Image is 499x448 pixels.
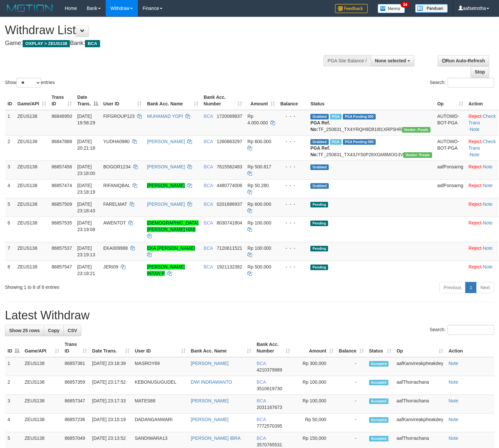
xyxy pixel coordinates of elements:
[49,91,74,110] th: Trans ID: activate to sort column ascending
[5,40,326,47] h4: Game: Bank:
[15,217,49,242] td: ZEUS138
[466,110,498,136] td: · ·
[448,379,458,385] a: Note
[430,325,494,335] label: Search:
[217,264,242,269] span: Copy 1921132382 to clipboard
[52,183,72,188] span: 86857474
[336,414,366,432] td: -
[85,40,100,47] span: BCA
[310,164,329,170] span: Grabbed
[147,114,183,119] a: MUHAMAD YOPI
[448,436,458,441] a: Note
[257,386,282,391] span: Copy 3510619730 to clipboard
[77,264,95,276] span: [DATE] 23:19:21
[310,120,330,132] b: PGA Ref. No:
[257,398,266,403] span: BCA
[52,245,72,251] span: 86857537
[435,160,466,179] td: aafPonsarng
[369,361,389,367] span: Accepted
[5,414,22,432] td: 4
[9,328,40,333] span: Show 25 rows
[5,110,15,136] td: 1
[257,379,266,385] span: BCA
[466,179,498,198] td: ·
[204,264,213,269] span: BCA
[62,376,90,395] td: 86857359
[103,202,127,207] span: FARELMAT
[247,264,271,269] span: Rp 500.000
[247,164,271,169] span: Rp 500.817
[191,417,229,422] a: [PERSON_NAME]
[257,417,266,422] span: BCA
[44,325,64,336] a: Copy
[103,264,118,269] span: JERI09
[336,395,366,414] td: -
[247,220,271,225] span: Rp 100.000
[77,220,95,232] span: [DATE] 23:19:08
[310,183,329,189] span: Grabbed
[217,183,242,188] span: Copy 4480774006 to clipboard
[468,139,496,151] a: Check Trans
[15,135,49,160] td: ZEUS138
[280,113,305,119] div: - - -
[310,114,329,119] span: Grabbed
[310,221,328,226] span: Pending
[90,357,132,376] td: [DATE] 23:18:39
[254,338,293,357] th: Bank Acc. Number: activate to sort column ascending
[15,110,49,136] td: ZEUS138
[62,338,90,357] th: Trans ID: activate to sort column ascending
[217,139,242,144] span: Copy 1260863297 to clipboard
[310,139,329,145] span: Grabbed
[5,24,326,37] h1: Withdraw List
[147,220,198,232] a: [DEMOGRAPHIC_DATA][PERSON_NAME] HAB
[466,91,498,110] th: Action
[144,91,201,110] th: Bank Acc. Name: activate to sort column ascending
[483,245,493,251] a: Note
[22,395,62,414] td: ZEUS138
[191,436,241,441] a: [PERSON_NAME] IBRA
[101,91,144,110] th: User ID: activate to sort column ascending
[483,202,493,207] a: Note
[466,135,498,160] td: · ·
[394,357,446,376] td: aafKanvireakpheakdey
[415,4,448,13] img: panduan.png
[257,442,282,447] span: Copy 3570765531 to clipboard
[77,245,95,257] span: [DATE] 23:19:13
[5,395,22,414] td: 3
[5,135,15,160] td: 2
[278,91,308,110] th: Balance
[5,91,15,110] th: ID
[369,380,389,385] span: Accepted
[335,4,368,13] img: Feedback.jpg
[5,179,15,198] td: 4
[22,338,62,357] th: Game/API: activate to sort column ascending
[5,242,15,261] td: 7
[343,139,376,145] span: PGA Pending
[191,379,232,385] a: DWI INDRAWANTO
[257,367,282,373] span: Copy 4210379989 to clipboard
[308,110,435,136] td: TF_250831_TX4YRQH9D81I81XRP5HR
[204,183,213,188] span: BCA
[5,338,22,357] th: ID: activate to sort column descending
[77,164,95,176] span: [DATE] 23:18:00
[468,220,482,225] a: Reject
[483,164,493,169] a: Note
[52,202,72,207] span: 86857509
[22,376,62,395] td: ZEUS138
[435,91,466,110] th: Op: activate to sort column ascending
[343,114,376,119] span: PGA Pending
[5,261,15,279] td: 8
[446,338,494,357] th: Action
[5,281,203,290] div: Showing 1 to 8 of 8 entries
[435,110,466,136] td: AUTOWD-BOT-PGA
[103,220,126,225] span: AWENTOT
[369,436,389,441] span: Accepted
[323,55,371,66] div: PGA Site Balance /
[435,179,466,198] td: aafPonsarng
[217,220,242,225] span: Copy 8030741804 to clipboard
[466,217,498,242] td: ·
[466,160,498,179] td: ·
[52,220,72,225] span: 86857535
[371,55,414,66] button: None selected
[466,261,498,279] td: ·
